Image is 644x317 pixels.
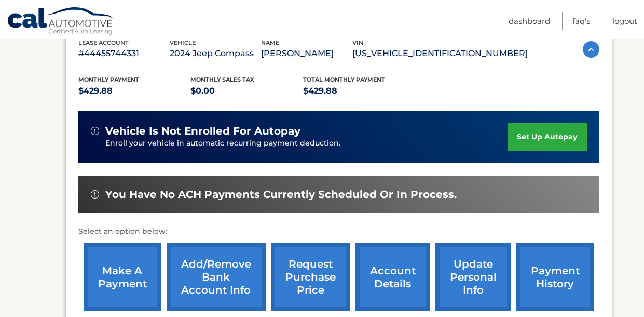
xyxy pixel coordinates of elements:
[612,12,637,30] a: Logout
[78,46,170,61] p: #44455744331
[91,190,99,199] img: alert-white.svg
[91,127,99,135] img: alert-white.svg
[352,39,363,46] span: vin
[84,243,161,311] a: make a payment
[508,123,586,151] a: set up autopay
[170,39,196,46] span: vehicle
[261,46,352,61] p: [PERSON_NAME]
[303,84,416,98] p: $429.88
[190,84,303,98] p: $0.00
[78,76,139,83] span: Monthly Payment
[78,226,599,238] p: Select an option below:
[516,243,594,311] a: payment history
[271,243,350,311] a: request purchase price
[78,84,191,98] p: $429.88
[583,41,599,58] img: accordion-active.svg
[303,76,385,83] span: Total Monthly Payment
[509,12,550,30] a: Dashboard
[170,46,261,61] p: 2024 Jeep Compass
[261,39,279,46] span: name
[105,125,300,138] span: vehicle is not enrolled for autopay
[352,46,528,61] p: [US_VEHICLE_IDENTIFICATION_NUMBER]
[7,7,116,37] a: Cal Automotive
[572,12,590,30] a: FAQ's
[435,243,511,311] a: update personal info
[105,188,457,201] span: You have no ACH payments currently scheduled or in process.
[78,39,129,46] span: lease account
[167,243,266,311] a: Add/Remove bank account info
[355,243,430,311] a: account details
[190,76,254,83] span: Monthly sales Tax
[105,138,508,149] p: Enroll your vehicle in automatic recurring payment deduction.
